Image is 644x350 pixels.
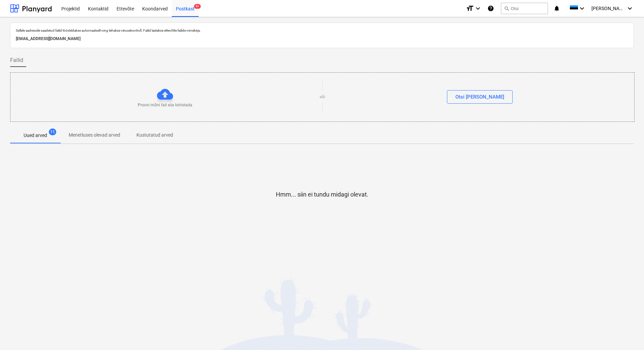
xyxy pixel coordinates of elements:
p: Menetluses olevad arved [69,132,120,139]
span: [PERSON_NAME] [591,6,625,11]
i: format_size [466,4,474,12]
span: Failid [10,56,23,64]
i: Abikeskus [487,4,494,12]
span: 9+ [194,4,201,9]
i: keyboard_arrow_down [626,4,634,12]
p: või [320,94,325,100]
button: Otsi [PERSON_NAME] [447,90,513,104]
p: Proovi mõni fail siia lohistada [138,102,192,108]
i: notifications [553,4,560,12]
p: [EMAIL_ADDRESS][DOMAIN_NAME] [16,35,628,42]
span: 11 [49,129,56,135]
p: Kustutatud arved [136,132,173,139]
div: Proovi mõni fail siia lohistadavõiOtsi [PERSON_NAME] [10,72,635,122]
iframe: Chat Widget [610,318,644,350]
i: keyboard_arrow_down [578,4,586,12]
p: Hmm... siin ei tundu midagi olevat. [276,190,368,199]
i: keyboard_arrow_down [474,4,482,12]
p: Sellele aadressile saadetud failid töödeldakse automaatselt ning tehakse viirusekontroll. Failid ... [16,28,628,33]
button: Otsi [501,3,548,14]
div: Otsi [PERSON_NAME] [455,93,504,101]
p: Uued arved [24,132,47,139]
span: search [504,6,509,11]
